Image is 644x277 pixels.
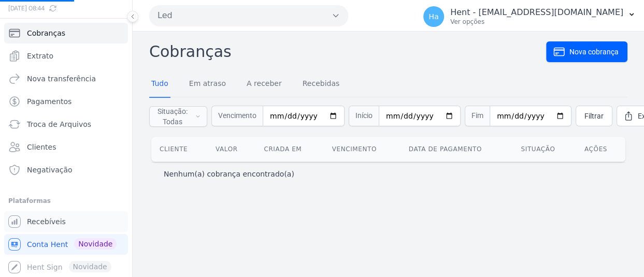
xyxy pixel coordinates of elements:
th: Valor [207,137,255,162]
button: Situação: Todas [149,106,207,127]
th: Ações [576,137,625,162]
th: Cliente [151,137,207,162]
a: Recebíveis [4,211,128,232]
a: Nova cobrança [546,41,627,62]
a: Tudo [149,71,170,98]
span: Vencimento [211,106,263,126]
span: Situação: Todas [156,106,189,127]
a: Nova transferência [4,68,128,89]
a: A receber [245,71,284,98]
a: Conta Hent Novidade [4,234,128,255]
a: Em atraso [187,71,228,98]
span: Novidade [74,238,117,250]
button: Led [149,5,348,26]
span: Nova cobrança [569,47,619,57]
span: Início [349,106,379,126]
span: Recebíveis [27,216,66,227]
div: Plataformas [8,195,124,207]
p: Hent - [EMAIL_ADDRESS][DOMAIN_NAME] [450,7,623,18]
p: Nenhum(a) cobrança encontrado(a) [164,169,294,179]
span: Ha [428,13,438,20]
span: Filtrar [584,111,604,121]
span: Conta Hent [27,239,68,250]
a: Cobranças [4,23,128,43]
a: Negativação [4,159,128,180]
a: Troca de Arquivos [4,114,128,135]
a: Pagamentos [4,91,128,112]
a: Filtrar [576,106,612,126]
span: Nova transferência [27,74,96,84]
th: Data de pagamento [400,137,513,162]
span: [DATE] 08:44 [8,4,111,13]
span: Negativação [27,165,73,175]
span: Cobranças [27,28,65,38]
span: Extrato [27,51,53,61]
span: Troca de Arquivos [27,119,91,129]
a: Extrato [4,46,128,66]
p: Ver opções [450,18,623,26]
button: Ha Hent - [EMAIL_ADDRESS][DOMAIN_NAME] Ver opções [415,2,644,31]
span: Fim [465,106,490,126]
a: Recebidas [300,71,342,98]
a: Clientes [4,137,128,157]
span: Clientes [27,142,56,152]
th: Criada em [255,137,323,162]
span: Pagamentos [27,96,71,107]
h2: Cobranças [149,40,546,63]
th: Vencimento [324,137,400,162]
th: Situação [512,137,576,162]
